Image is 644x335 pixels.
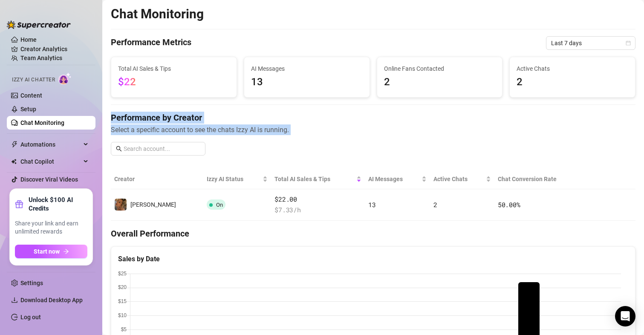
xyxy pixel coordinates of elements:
[20,314,41,321] a: Log out
[274,174,355,184] span: Total AI Sales & Tips
[368,200,375,209] span: 13
[20,138,81,151] span: Automations
[29,196,87,213] strong: Unlock $100 AI Credits
[111,124,635,135] span: Select a specific account to see the chats Izzy AI is running.
[274,205,361,215] span: $ 7.33 /h
[20,55,62,61] a: Team Analytics
[207,174,261,184] span: Izzy AI Status
[34,248,60,255] span: Start now
[118,64,230,73] span: Total AI Sales & Tips
[116,146,122,152] span: search
[118,76,136,88] span: $22
[11,297,18,303] span: download
[20,36,37,43] a: Home
[271,169,365,189] th: Total AI Sales & Tips
[11,141,18,148] span: thunderbolt
[494,169,583,189] th: Chat Conversion Rate
[216,202,223,208] span: On
[115,199,127,211] img: Melanie
[20,119,64,126] a: Chat Monitoring
[368,174,419,184] span: AI Messages
[384,74,496,90] span: 2
[498,200,520,209] span: 50.00 %
[551,37,630,49] span: Last 7 days
[111,6,204,22] h2: Chat Monitoring
[124,144,200,153] input: Search account...
[203,169,271,189] th: Izzy AI Status
[365,169,430,189] th: AI Messages
[130,201,176,208] span: [PERSON_NAME]
[11,159,17,165] img: Chat Copilot
[15,200,23,208] span: gift
[20,155,81,168] span: Chat Copilot
[433,174,484,184] span: Active Chats
[430,169,494,189] th: Active Chats
[118,254,628,264] div: Sales by Date
[58,72,72,85] img: AI Chatter
[517,64,628,73] span: Active Chats
[20,280,43,286] a: Settings
[517,74,628,90] span: 2
[12,76,55,84] span: Izzy AI Chatter
[15,219,87,236] span: Share your link and earn unlimited rewards
[111,228,635,240] h4: Overall Performance
[384,64,496,73] span: Online Fans Contacted
[63,248,69,254] span: arrow-right
[111,36,191,50] h4: Performance Metrics
[15,245,87,258] button: Start nowarrow-right
[20,176,78,183] a: Discover Viral Videos
[626,40,631,46] span: calendar
[20,42,89,56] a: Creator Analytics
[20,106,36,113] a: Setup
[20,297,83,303] span: Download Desktop App
[615,306,635,326] div: Open Intercom Messenger
[20,92,42,99] a: Content
[433,200,437,209] span: 2
[111,112,635,124] h4: Performance by Creator
[274,194,361,205] span: $22.00
[7,20,71,29] img: logo-BBDzfeDw.svg
[111,169,203,189] th: Creator
[251,74,363,90] span: 13
[251,64,363,73] span: AI Messages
